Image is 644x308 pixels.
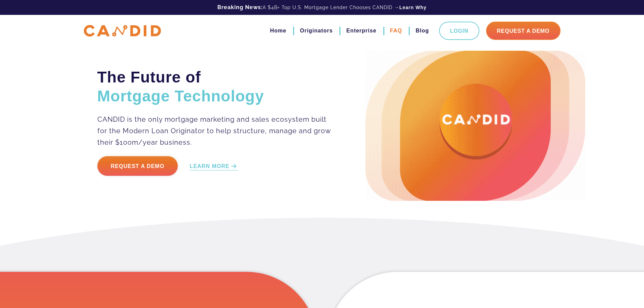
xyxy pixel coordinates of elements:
a: LEARN MORE [190,163,238,170]
a: Blog [415,25,429,37]
a: Originators [300,25,333,37]
a: Home [270,25,286,37]
b: Breaking News: [217,4,263,10]
a: Learn Why [399,4,427,11]
img: CANDID APP [84,25,161,37]
a: Login [439,22,479,40]
span: Mortgage Technology [97,87,264,105]
a: FAQ [390,25,402,37]
h2: The Future of [97,68,332,105]
p: CANDID is the only mortgage marketing and sales ecosystem built for the Modern Loan Originator to... [97,114,332,148]
img: Candid Hero Image [365,51,585,201]
a: Enterprise [346,25,376,37]
a: Request a Demo [97,156,178,176]
a: Request A Demo [486,22,560,40]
